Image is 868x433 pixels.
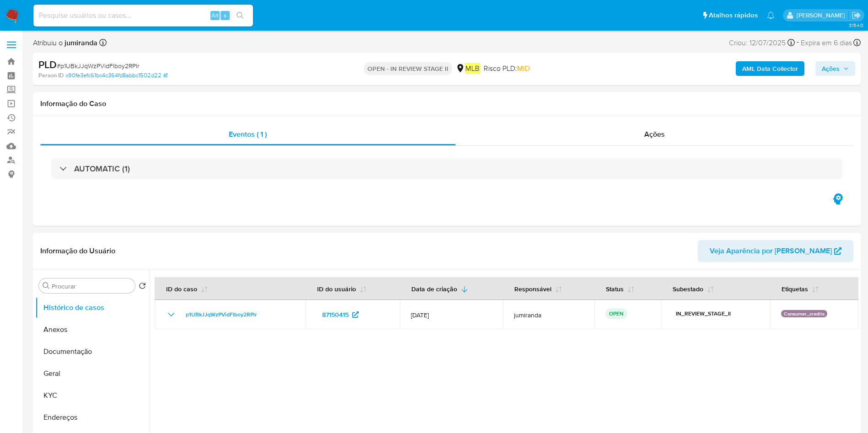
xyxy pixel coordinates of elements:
span: Eventos ( 1 ) [229,129,267,139]
a: Sair [852,11,861,20]
span: Veja Aparência por [PERSON_NAME] [710,240,832,262]
span: Atribuiu o [33,38,97,48]
button: KYC [35,385,150,406]
button: Endereços [35,406,150,428]
p: OPEN - IN REVIEW STAGE II [364,62,452,75]
b: jumiranda [63,37,97,48]
div: Criou: 12/07/2025 [729,37,795,49]
span: # p1UBkJJqWzPVidFIboy2RPlr [57,61,139,70]
button: Ações [815,61,855,76]
button: Geral [35,363,150,385]
span: Alt [211,11,219,20]
button: Anexos [35,319,150,341]
span: - [797,37,799,49]
button: Documentação [35,341,150,363]
button: Histórico de casos [35,297,150,319]
a: c90fe3efc61bc4c364fd8abbc1502d22 [65,71,167,80]
span: Ações [822,61,840,76]
span: Atalhos rápidos [709,11,758,20]
input: Pesquise usuários ou casos... [33,10,253,21]
button: search-icon [231,9,249,22]
h1: Informação do Caso [40,99,853,108]
p: juliane.miranda@mercadolivre.com [797,11,848,20]
button: Retornar ao pedido padrão [139,282,146,292]
h1: Informação do Usuário [40,246,115,256]
em: MLB [465,63,480,74]
div: AUTOMATIC (1) [51,158,842,179]
span: Expira em 6 dias [801,38,852,48]
b: PLD [38,57,57,72]
input: Procurar [52,282,131,290]
a: Notificações [767,11,775,19]
h3: AUTOMATIC (1) [74,164,130,174]
span: Ações [644,129,665,139]
button: Procurar [43,282,50,289]
b: AML Data Collector [742,61,798,76]
b: Person ID [38,71,64,80]
span: Risco PLD: [484,64,530,74]
span: MID [517,63,530,74]
button: Veja Aparência por [PERSON_NAME] [698,240,853,262]
span: s [224,11,226,20]
button: AML Data Collector [736,61,804,76]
